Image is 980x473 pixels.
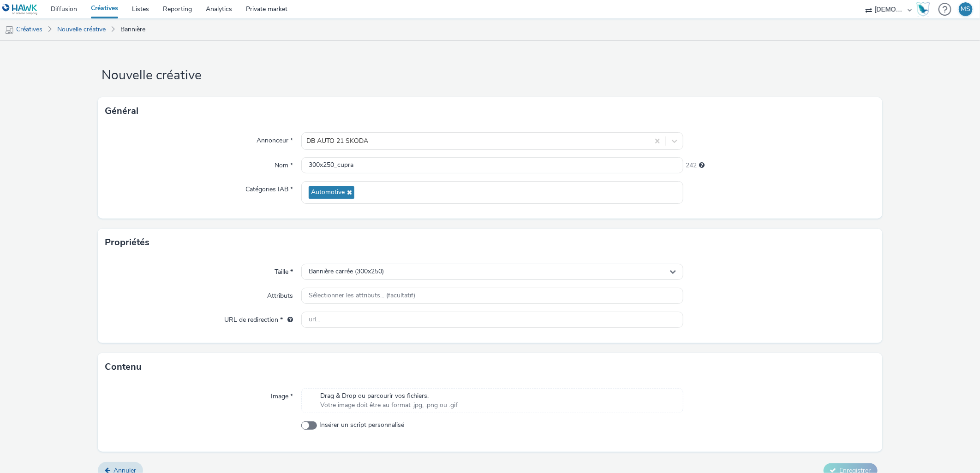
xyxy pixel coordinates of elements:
[105,104,138,118] h3: Général
[5,25,14,35] img: mobile
[105,360,142,374] h3: Contenu
[309,268,384,276] span: Bannière carrée (300x250)
[283,315,293,325] div: L'URL de redirection sera utilisée comme URL de validation avec certains SSP et ce sera l'URL de ...
[309,292,416,300] span: Sélectionner les attributs... (facultatif)
[267,388,297,401] label: Image *
[320,401,458,410] span: Votre image doit être au format .jpg, .png ou .gif
[98,67,882,84] h1: Nouvelle créative
[686,161,697,170] span: 242
[271,264,297,277] label: Taille *
[221,312,297,325] label: URL de redirection *
[916,2,934,17] a: Hawk Academy
[699,161,705,170] div: 255 caractères maximum
[242,181,297,194] label: Catégories IAB *
[271,157,297,170] label: Nom *
[253,132,297,145] label: Annonceur *
[301,312,684,328] input: url...
[311,189,345,196] span: Automotive
[53,18,110,41] a: Nouvelle créative
[105,236,149,249] h3: Propriétés
[320,391,458,401] span: Drag & Drop ou parcourir vos fichiers.
[916,2,930,17] img: Hawk Academy
[2,4,38,15] img: undefined Logo
[116,18,150,41] a: Bannière
[961,2,971,16] div: MS
[319,420,404,430] span: Insérer un script personnalisé
[263,288,297,301] label: Attributs
[301,157,684,173] input: Nom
